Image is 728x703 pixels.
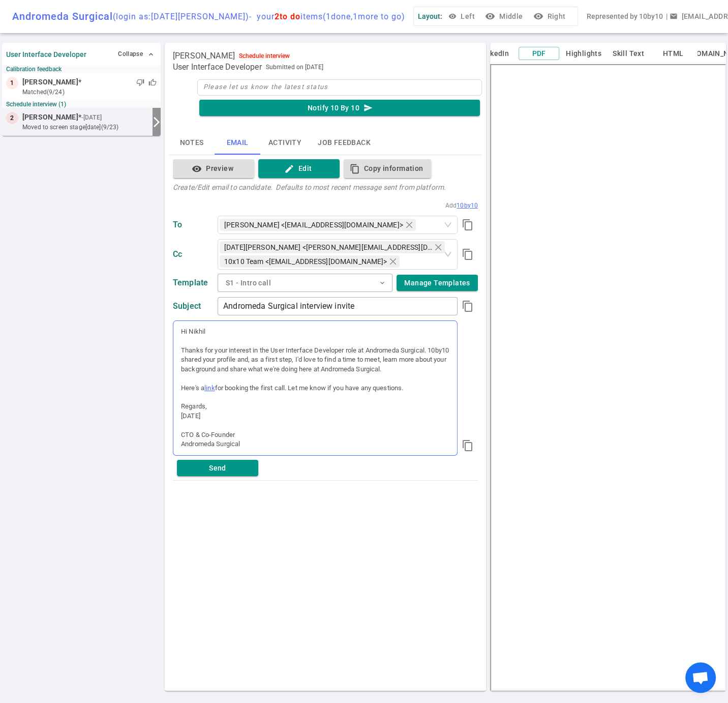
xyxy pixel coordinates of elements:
button: HTML [653,47,693,60]
span: 10by10 [457,202,478,209]
span: [PERSON_NAME] <[EMAIL_ADDRESS][DOMAIN_NAME]> [224,219,403,230]
iframe: candidate_document_preview__iframe [490,64,726,691]
span: 2 to do [275,12,300,21]
div: Cc [173,249,214,259]
div: Hi Nikhil [181,327,449,336]
button: Activity [260,130,310,155]
button: Copy value [458,296,478,316]
div: Regards, [181,402,449,411]
button: S1 - Intro call [218,274,392,292]
i: content_copy [462,300,474,312]
button: Send [177,460,258,477]
div: Andromeda Surgical [181,440,449,449]
span: Kartik Tiwari <kartik@andromedasurgical.com> [220,241,445,253]
small: Calibration feedback [6,66,157,73]
div: 2 [6,112,18,124]
div: Open chat [685,662,716,693]
div: Template [173,278,214,288]
button: LinkedIn [474,47,514,60]
span: expand_more [378,279,386,287]
i: content_copy [462,248,474,260]
div: basic tabs example [169,130,482,155]
span: Layout: [418,12,442,20]
button: PDF [519,47,559,61]
button: Notify 10 By 10send [199,100,480,116]
span: [PERSON_NAME] [173,51,235,61]
span: close [389,257,397,266]
span: Add [445,202,457,209]
span: 10x10 Team <[EMAIL_ADDRESS][DOMAIN_NAME]> [224,256,387,267]
div: CTO & Co-Founder [181,430,449,440]
span: - your items ( 1 done, 1 more to go) [249,12,405,21]
small: - [DATE] [81,113,102,122]
button: visibilityMiddle [483,7,527,26]
span: close [405,221,413,229]
div: Thanks for your interest in the User Interface Developer role at Andromeda Surgical. 10by10 share... [181,346,449,374]
small: Schedule interview (1) [6,101,157,108]
span: Submitted on [DATE] [266,62,323,72]
button: Job feedback [310,130,379,155]
button: Copy value [458,435,478,456]
i: visibility [192,164,202,174]
div: To [173,220,214,230]
button: Skill Text [608,47,649,60]
i: visibility [485,11,495,21]
button: editEdit [258,159,340,178]
button: visibilityRight [531,7,569,26]
button: Manage Templates [397,275,478,291]
span: email [669,12,677,20]
small: matched (9/24) [22,87,157,97]
span: [PERSON_NAME] [22,77,78,87]
div: [DATE] [181,412,449,421]
i: edit [284,164,294,174]
span: 10x10 Team <recruiter@10by10.io> [220,255,400,268]
i: content_copy [462,219,474,231]
span: [DATE][PERSON_NAME] <[PERSON_NAME][EMAIL_ADDRESS][DOMAIN_NAME]> [224,242,432,253]
strong: User Interface Developer [6,50,86,58]
span: (login as: [DATE][PERSON_NAME] ) [113,12,249,21]
input: Type to edit [218,298,458,314]
div: Andromeda Surgical [12,10,405,22]
button: visibilityPreview [173,159,254,178]
button: Collapse [115,47,157,62]
i: content_copy [350,164,360,174]
button: Left [446,7,479,26]
button: Copy value [458,215,478,235]
button: Notes [169,130,215,155]
span: thumb_up [148,78,157,86]
i: arrow_forward_ios [150,116,163,128]
a: link [204,384,215,392]
button: Highlights [563,47,604,60]
div: Here's a for booking the first call. Let me know if you have any questions. [181,384,449,393]
span: visibility [448,12,457,20]
button: Copy value [458,244,478,265]
button: Email [215,130,260,155]
small: moved to Screen stage [DATE] (9/23) [22,123,148,132]
span: close [434,243,442,251]
span: expand_less [147,50,155,58]
div: Subject [173,301,214,311]
span: [PERSON_NAME] [22,112,78,123]
div: 1 [6,77,18,89]
button: content_copyCopy information [344,159,431,178]
span: User Interface Developer [173,62,262,72]
div: Create/Edit email to candidate. Defaults to most recent message sent from platform. [173,182,446,192]
span: thumb_down [136,78,144,86]
span: Nikhil Bagul <contactme@nikhilbagul.com> [220,219,416,231]
i: send [363,103,373,112]
i: visibility [533,11,543,21]
i: content_copy [462,440,474,452]
div: Schedule interview [239,52,290,60]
